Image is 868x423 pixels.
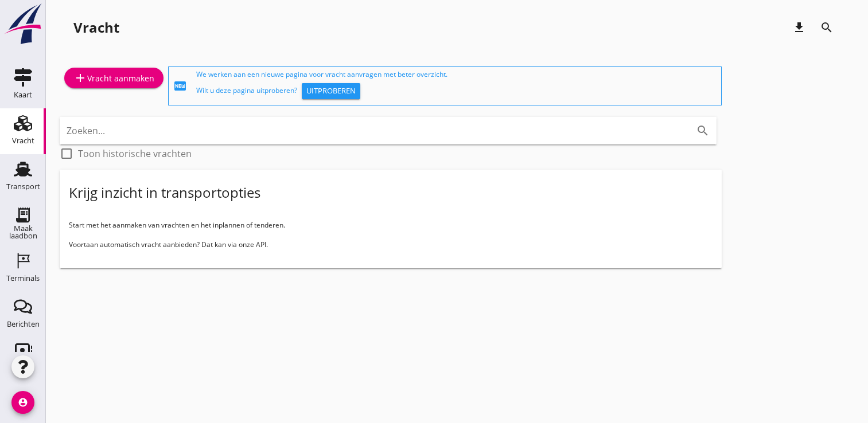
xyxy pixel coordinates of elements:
[302,83,360,99] button: Uitproberen
[306,85,356,97] div: Uitproberen
[7,320,40,328] div: Berichten
[69,220,713,230] p: Start met het aanmaken van vrachten en het inplannen of tenderen.
[11,391,34,414] i: account_circle
[73,18,119,37] div: Vracht
[69,183,260,202] div: Krijg inzicht in transportopties
[173,79,187,93] i: fiber_new
[69,240,713,250] p: Voortaan automatisch vracht aanbieden? Dat kan via onze API.
[2,3,44,45] img: logo-small.a267ee39.svg
[792,21,806,34] i: download
[73,71,87,85] i: add
[696,124,710,138] i: search
[64,68,164,88] a: Vracht aanmaken
[6,275,40,282] div: Terminals
[12,137,34,144] div: Vracht
[67,122,678,140] input: Zoeken...
[6,183,40,190] div: Transport
[14,91,32,99] div: Kaart
[73,71,154,85] div: Vracht aanmaken
[196,69,717,103] div: We werken aan een nieuwe pagina voor vracht aanvragen met beter overzicht. Wilt u deze pagina uit...
[820,21,834,34] i: search
[78,148,192,159] label: Toon historische vrachten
